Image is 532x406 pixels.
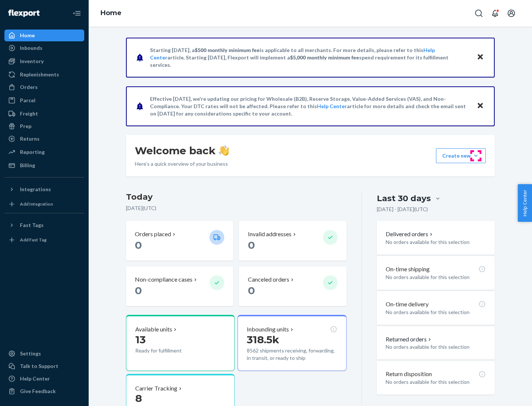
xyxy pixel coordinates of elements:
[8,10,40,17] img: Flexport logo
[4,108,84,120] a: Freight
[4,234,84,246] a: Add Fast Tag
[100,9,122,17] a: Home
[4,94,84,106] a: Parcel
[386,300,429,309] p: On-time delivery
[248,239,255,251] span: 0
[20,362,58,370] div: Talk to Support
[20,388,56,395] div: Give Feedback
[150,47,470,69] p: Starting [DATE], a is applicable to all merchants. For more details, please refer to this article...
[4,198,84,210] a: Add Integration
[20,97,35,104] div: Parcel
[4,133,84,145] a: Returns
[386,265,430,273] p: On-time shipping
[69,6,84,21] button: Close Navigation
[135,230,171,238] p: Orders placed
[248,275,289,284] p: Canceled orders
[20,148,45,156] div: Reporting
[126,221,233,261] button: Orders placed 0
[247,347,337,362] p: 8562 shipments receiving, forwarding, in transit, or ready to ship
[195,47,260,53] span: $500 monthly minimum fee
[135,239,142,251] span: 0
[4,146,84,158] a: Reporting
[20,350,41,357] div: Settings
[386,238,486,246] p: No orders available for this selection
[377,206,428,213] p: [DATE] - [DATE] ( UTC )
[386,230,434,238] button: Delivered orders
[4,373,84,385] a: Help Center
[20,123,31,130] div: Prep
[377,193,431,204] div: Last 30 days
[95,3,127,24] ol: breadcrumbs
[20,44,42,52] div: Inbounds
[247,333,279,346] span: 318.5k
[20,83,38,91] div: Orders
[386,335,433,344] button: Returned orders
[386,273,486,281] p: No orders available for this selection
[317,103,347,109] a: Help Center
[150,95,470,117] p: Effective [DATE], we're updating our pricing for Wholesale (B2B), Reserve Storage, Value-Added Se...
[135,347,204,354] p: Ready for fulfillment
[504,6,519,21] button: Open account menu
[386,343,486,351] p: No orders available for this selection
[475,101,485,111] button: Close
[239,221,346,261] button: Invalid addresses 0
[238,315,346,371] button: Inbounding units318.5k8562 shipments receiving, forwarding, in transit, or ready to ship
[4,385,84,397] button: Give Feedback
[488,6,502,21] button: Open notifications
[20,135,40,142] div: Returns
[239,266,346,306] button: Canceled orders 0
[4,159,84,171] a: Billing
[20,32,35,39] div: Home
[475,52,485,63] button: Close
[4,360,84,372] a: Talk to Support
[248,230,291,238] p: Invalid addresses
[126,266,233,306] button: Non-compliance cases 0
[135,325,172,334] p: Available units
[4,348,84,359] a: Settings
[20,375,50,382] div: Help Center
[4,42,84,54] a: Inbounds
[20,110,38,117] div: Freight
[4,219,84,231] button: Fast Tags
[126,204,347,212] p: [DATE] ( UTC )
[135,284,142,297] span: 0
[436,148,486,163] button: Create new
[219,145,229,156] img: hand-wave emoji
[4,120,84,132] a: Prep
[20,162,35,169] div: Billing
[20,221,44,229] div: Fast Tags
[20,58,44,65] div: Inventory
[4,69,84,80] a: Replenishments
[135,333,146,346] span: 13
[4,183,84,195] button: Integrations
[4,30,84,41] a: Home
[290,54,359,61] span: $5,000 monthly minimum fee
[20,71,59,78] div: Replenishments
[135,384,177,393] p: Carrier Tracking
[471,6,486,21] button: Open Search Box
[135,160,229,168] p: Here’s a quick overview of your business
[126,315,235,371] button: Available units13Ready for fulfillment
[247,325,289,334] p: Inbounding units
[386,370,432,378] p: Return disposition
[20,237,47,243] div: Add Fast Tag
[4,55,84,67] a: Inventory
[20,186,51,193] div: Integrations
[135,275,192,284] p: Non-compliance cases
[126,191,347,203] h3: Today
[248,284,255,297] span: 0
[386,309,486,316] p: No orders available for this selection
[135,144,229,157] h1: Welcome back
[4,81,84,93] a: Orders
[518,184,532,222] button: Help Center
[20,201,53,207] div: Add Integration
[135,392,142,405] span: 8
[386,378,486,386] p: No orders available for this selection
